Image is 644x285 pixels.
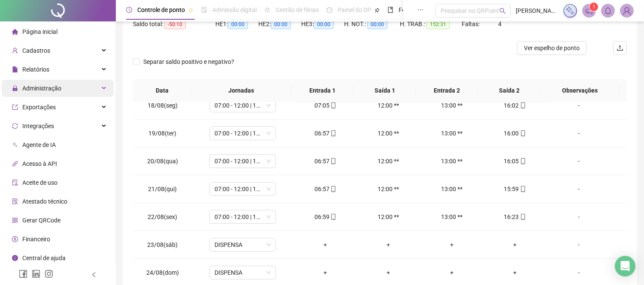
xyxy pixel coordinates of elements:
[620,4,633,17] img: 85049
[215,19,258,29] div: HE 1:
[201,7,207,13] span: file-done
[517,41,587,55] button: Ver espelho de ponto
[416,79,478,102] th: Entrada 2
[212,6,257,13] span: Admissão digital
[490,212,539,222] div: 16:23
[364,240,413,249] div: +
[330,214,336,220] span: mobile
[519,214,526,220] span: mobile
[215,183,271,195] span: 07:00 - 12:00 | 13:00 - 16:48
[585,7,593,15] span: notification
[338,6,371,13] span: Painel do DP
[490,240,539,249] div: +
[264,7,270,13] span: sun
[133,79,191,102] th: Data
[12,180,18,186] span: audit
[490,156,539,166] div: 16:05
[553,101,604,110] div: -
[553,240,604,249] div: -
[22,236,50,243] span: Financeiro
[12,161,18,167] span: api
[301,268,350,277] div: +
[330,186,336,192] span: mobile
[553,212,604,222] div: -
[137,6,185,13] span: Controle de ponto
[519,102,526,108] span: mobile
[22,179,57,186] span: Aceite de uso
[22,123,54,129] span: Integrações
[22,104,56,111] span: Exportações
[400,19,462,29] div: H. TRAB.:
[478,79,540,102] th: Saída 2
[499,8,506,14] span: search
[524,43,580,53] span: Ver espelho de ponto
[271,20,291,29] span: 00:00
[91,272,97,278] span: left
[148,130,176,137] span: 19/08(ter)
[399,6,454,13] span: Folha de pagamento
[258,19,301,29] div: HE 2:
[519,158,526,164] span: mobile
[593,4,596,10] span: 1
[22,66,49,73] span: Relatórios
[291,79,354,102] th: Entrada 1
[540,79,620,102] th: Observações
[12,85,18,91] span: lock
[215,99,271,112] span: 07:00 - 12:00 | 13:00 - 16:48
[12,236,18,242] span: dollar
[354,79,416,102] th: Saída 1
[553,129,604,138] div: -
[188,8,194,13] span: pushpin
[126,7,132,13] span: clock-circle
[12,29,18,35] span: home
[426,20,450,29] span: 152:31
[301,129,350,138] div: 06:57
[367,20,387,29] span: 00:00
[547,86,613,95] span: Observações
[330,158,336,164] span: mobile
[45,270,53,278] span: instagram
[146,269,179,276] span: 24/08(dom)
[314,20,334,29] span: 00:00
[215,155,271,168] span: 07:00 - 12:00 | 13:00 - 16:48
[22,141,56,148] span: Agente de IA
[22,198,67,205] span: Atestado técnico
[12,104,18,110] span: export
[301,240,350,249] div: +
[301,184,350,194] div: 06:57
[19,270,27,278] span: facebook
[215,127,271,140] span: 07:00 - 12:00 | 13:00 - 16:48
[191,79,291,102] th: Jornadas
[301,19,344,29] div: HE 3:
[516,6,558,15] span: [PERSON_NAME] - Perbras
[22,255,66,261] span: Central de ajuda
[12,48,18,54] span: user-add
[148,102,178,109] span: 18/08(seg)
[553,268,604,277] div: -
[490,268,539,277] div: +
[617,45,623,51] span: upload
[330,102,336,108] span: mobile
[590,3,598,11] sup: 1
[553,156,604,166] div: -
[147,241,178,248] span: 23/08(sáb)
[301,156,350,166] div: 06:57
[140,57,238,66] span: Separar saldo positivo e negativo?
[519,130,526,136] span: mobile
[228,20,248,29] span: 00:00
[12,66,18,72] span: file
[147,158,178,165] span: 20/08(qua)
[12,255,18,261] span: info-circle
[12,217,18,223] span: qrcode
[22,85,61,92] span: Administração
[490,129,539,138] div: 16:00
[330,130,336,136] span: mobile
[417,7,423,13] span: ellipsis
[364,268,413,277] div: +
[215,238,271,251] span: DISPENSA
[427,268,476,277] div: +
[327,7,333,13] span: dashboard
[375,8,380,13] span: pushpin
[22,160,57,167] span: Acesso à API
[12,123,18,129] span: sync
